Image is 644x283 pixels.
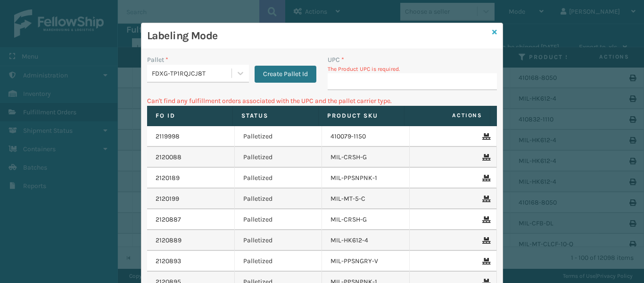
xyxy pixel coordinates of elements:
[328,65,497,73] p: The Product UPC is required.
[322,209,410,230] td: MIL-CRSH-G
[235,251,322,272] td: Palletized
[156,236,182,245] a: 2120889
[235,209,322,230] td: Palletized
[156,173,180,183] a: 2120189
[147,55,168,65] label: Pallet
[482,154,488,161] i: Remove From Pallet
[482,133,488,140] i: Remove From Pallet
[322,168,410,189] td: MIL-PPSNPNK-1
[322,147,410,168] td: MIL-CRSH-G
[407,108,488,123] span: Actions
[322,189,410,209] td: MIL-MT-5-C
[482,196,488,202] i: Remove From Pallet
[147,29,488,43] h3: Labeling Mode
[156,111,224,120] label: Fo Id
[235,126,322,147] td: Palletized
[482,175,488,181] i: Remove From Pallet
[235,147,322,168] td: Palletized
[482,216,488,223] i: Remove From Pallet
[327,111,396,120] label: Product SKU
[156,215,181,224] a: 2120887
[482,258,488,265] i: Remove From Pallet
[241,111,310,120] label: Status
[235,189,322,209] td: Palletized
[322,230,410,251] td: MIL-HK612-4
[156,153,182,162] a: 2120088
[322,126,410,147] td: 410079-1150
[156,132,180,141] a: 2119998
[235,168,322,189] td: Palletized
[255,66,316,83] button: Create Pallet Id
[152,69,232,78] div: FDXG-TP1RQJCJ8T
[156,194,179,204] a: 2120199
[328,55,344,65] label: UPC
[147,96,497,106] p: Can't find any fulfillment orders associated with the UPC and the pallet carrier type.
[322,251,410,272] td: MIL-PPSNGRY-V
[156,257,181,266] a: 2120893
[235,230,322,251] td: Palletized
[482,237,488,244] i: Remove From Pallet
